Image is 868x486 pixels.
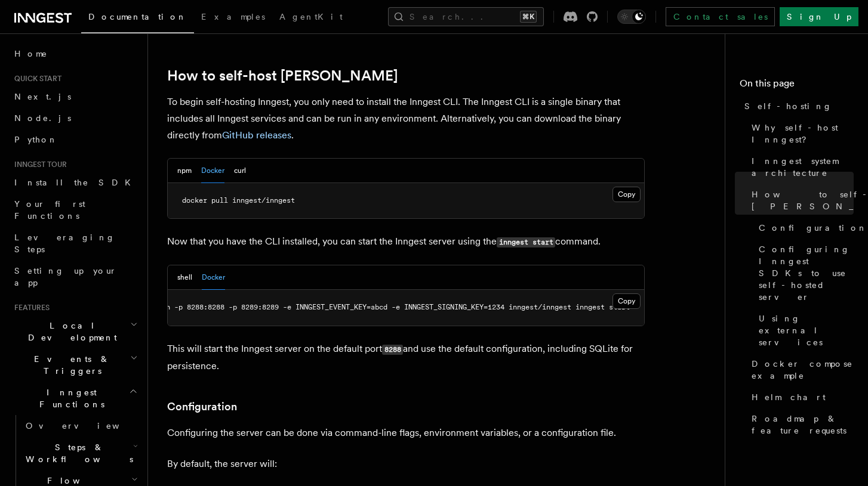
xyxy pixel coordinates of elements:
[10,303,50,312] span: Features
[754,217,854,239] a: Configuration
[747,184,854,217] a: How to self-host [PERSON_NAME]
[759,243,854,303] span: Configuring Inngest SDKs to use self-hosted server
[222,129,291,141] a: GitHub releases
[10,227,140,260] a: Leveraging Steps
[612,293,641,309] button: Copy
[10,353,130,377] span: Events & Triggers
[752,358,854,382] span: Docker compose example
[747,353,854,386] a: Docker compose example
[167,398,237,415] a: Configuration
[10,320,130,343] span: Local Development
[388,7,544,26] button: Search...⌘K
[744,100,832,112] span: Self-hosting
[81,4,194,33] a: Documentation
[10,315,140,348] button: Local Development
[740,76,854,95] h4: On this page
[167,94,645,144] p: To begin self-hosting Inngest, you only need to install the Inngest CLI. The Inngest CLI is a sin...
[201,159,224,183] button: Docker
[752,413,854,437] span: Roadmap & feature requests
[21,415,140,437] a: Overview
[167,340,645,374] p: This will start the Inngest server on the default port and use the default configuration, includi...
[167,67,398,84] a: How to self-host [PERSON_NAME]
[759,312,854,348] span: Using external services
[202,265,225,290] button: Docker
[617,10,646,24] button: Toggle dark mode
[10,348,140,382] button: Events & Triggers
[14,199,85,221] span: Your first Functions
[272,4,350,32] a: AgentKit
[88,12,187,21] span: Documentation
[747,386,854,408] a: Helm chart
[167,456,645,472] p: By default, the server will:
[520,11,537,23] kbd: ⌘K
[167,425,645,441] p: Configuring the server can be done via command-line flags, environment variables, or a configurat...
[497,237,555,247] code: inngest start
[10,160,67,169] span: Inngest tour
[182,196,295,205] span: docker pull inngest/inngest
[177,159,192,183] button: npm
[752,122,854,146] span: Why self-host Inngest?
[754,308,854,353] a: Using external services
[177,265,192,290] button: shell
[14,135,58,144] span: Python
[21,441,133,465] span: Steps & Workflows
[666,7,775,26] a: Contact sales
[382,345,403,355] code: 8288
[14,113,71,123] span: Node.js
[14,178,138,187] span: Install the SDK
[201,12,265,21] span: Examples
[747,408,854,441] a: Roadmap & feature requests
[234,159,246,183] button: curl
[194,4,272,32] a: Examples
[754,239,854,308] a: Configuring Inngest SDKs to use self-hosted server
[128,303,630,311] span: docker run -p 8288:8288 -p 8289:8289 -e INNGEST_EVENT_KEY=abcd -e INNGEST_SIGNING_KEY=1234 innges...
[759,222,867,234] span: Configuration
[10,74,61,83] span: Quick start
[10,129,140,150] a: Python
[10,107,140,129] a: Node.js
[10,86,140,107] a: Next.js
[26,421,149,431] span: Overview
[612,187,641,202] button: Copy
[10,193,140,227] a: Your first Functions
[167,233,645,250] p: Now that you have the CLI installed, you can start the Inngest server using the command.
[10,43,140,64] a: Home
[747,150,854,184] a: Inngest system architecture
[21,437,140,470] button: Steps & Workflows
[10,386,129,410] span: Inngest Functions
[10,382,140,415] button: Inngest Functions
[14,48,48,60] span: Home
[752,155,854,179] span: Inngest system architecture
[14,92,71,101] span: Next.js
[10,172,140,193] a: Install the SDK
[14,266,117,287] span: Setting up your app
[279,12,343,21] span: AgentKit
[740,95,854,117] a: Self-hosting
[780,7,858,26] a: Sign Up
[747,117,854,150] a: Why self-host Inngest?
[14,233,115,254] span: Leveraging Steps
[10,260,140,293] a: Setting up your app
[752,391,826,403] span: Helm chart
